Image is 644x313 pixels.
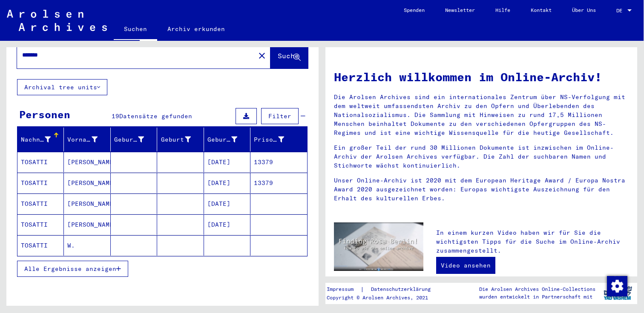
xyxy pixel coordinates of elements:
img: Arolsen_neg.svg [7,10,107,31]
div: Geburtsdatum [207,135,237,144]
div: Personen [19,107,70,122]
div: | [327,285,441,294]
div: Geburt‏ [161,133,203,146]
a: Impressum [327,285,360,294]
img: Zustimmung ändern [607,276,627,296]
img: yv_logo.png [602,282,634,304]
p: Copyright © Arolsen Archives, 2021 [327,294,441,302]
a: Datenschutzerklärung [364,285,441,294]
mat-cell: W. [64,235,110,256]
p: Die Arolsen Archives Online-Collections [479,285,595,293]
span: DE [616,8,626,14]
span: 19 [112,112,119,120]
div: Vorname [67,135,97,144]
div: Nachname [21,133,63,146]
div: Nachname [21,135,51,144]
mat-header-cell: Nachname [17,128,64,151]
button: Filter [261,108,299,124]
mat-header-cell: Geburt‏ [157,128,204,151]
div: Geburtsname [114,133,157,146]
div: Geburt‏ [161,135,190,144]
button: Suche [270,42,308,68]
p: Ein großer Teil der rund 30 Millionen Dokumente ist inzwischen im Online-Archiv der Arolsen Archi... [334,143,629,170]
mat-header-cell: Geburtsdatum [204,128,250,151]
mat-header-cell: Prisoner # [250,128,307,151]
mat-header-cell: Vorname [64,128,110,151]
mat-cell: 13379 [250,152,307,172]
div: Vorname [67,133,110,146]
button: Alle Ergebnisse anzeigen [17,261,128,277]
mat-cell: TOSATTI [17,214,64,235]
p: Unser Online-Archiv ist 2020 mit dem European Heritage Award / Europa Nostra Award 2020 ausgezeic... [334,176,629,203]
mat-cell: [DATE] [204,193,250,214]
mat-cell: TOSATTI [17,173,64,193]
div: Geburtsname [114,135,144,144]
button: Clear [253,47,270,64]
p: In einem kurzen Video haben wir für Sie die wichtigsten Tipps für die Suche im Online-Archiv zusa... [436,228,629,255]
mat-icon: close [257,51,267,61]
mat-cell: [PERSON_NAME] [64,152,110,172]
mat-cell: TOSATTI [17,152,64,172]
span: Datensätze gefunden [119,112,192,120]
mat-header-cell: Geburtsname [111,128,157,151]
a: Video ansehen [436,257,495,274]
a: Archiv erkunden [157,19,235,39]
mat-cell: [DATE] [204,173,250,193]
mat-cell: TOSATTI [17,193,64,214]
mat-cell: 13379 [250,173,307,193]
p: Die Arolsen Archives sind ein internationales Zentrum über NS-Verfolgung mit dem weltweit umfasse... [334,93,629,137]
mat-cell: [PERSON_NAME] [64,173,110,193]
mat-cell: [DATE] [204,152,250,172]
img: video.jpg [334,222,424,271]
span: Filter [268,112,291,120]
mat-cell: TOSATTI [17,235,64,256]
p: wurden entwickelt in Partnerschaft mit [479,293,595,301]
button: Archival tree units [17,79,107,95]
mat-cell: [DATE] [204,214,250,235]
div: Prisoner # [254,135,284,144]
div: Zustimmung ändern [607,276,627,296]
span: Suche [278,51,299,60]
span: Alle Ergebnisse anzeigen [24,265,116,273]
div: Prisoner # [254,133,296,146]
mat-cell: [PERSON_NAME] [64,193,110,214]
h1: Herzlich willkommen im Online-Archiv! [334,68,629,86]
a: Suchen [114,19,157,41]
div: Geburtsdatum [207,133,250,146]
mat-cell: [PERSON_NAME] [64,214,110,235]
